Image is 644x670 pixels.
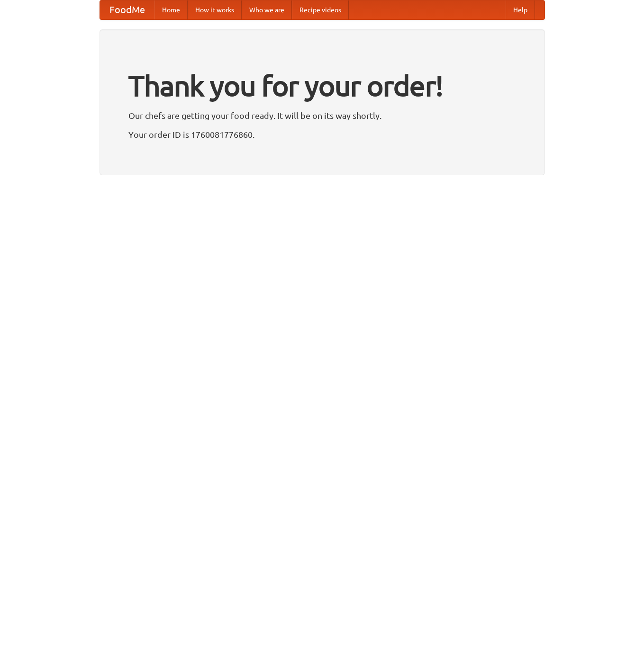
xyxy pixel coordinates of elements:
a: Home [154,0,188,19]
a: Help [506,0,535,19]
a: How it works [188,0,242,19]
p: Our chefs are getting your food ready. It will be on its way shortly. [128,108,516,123]
p: Your order ID is 1760081776860. [128,127,516,142]
a: Who we are [242,0,292,19]
a: FoodMe [100,0,154,19]
h1: Thank you for your order! [128,63,516,108]
a: Recipe videos [292,0,349,19]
